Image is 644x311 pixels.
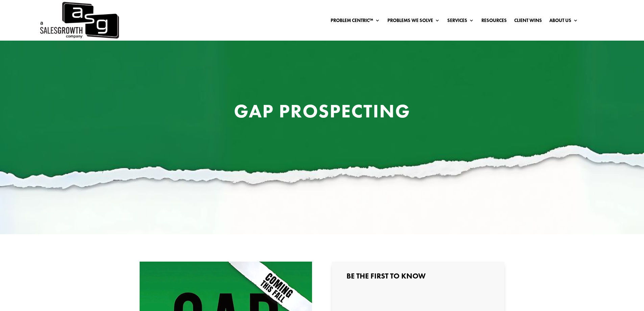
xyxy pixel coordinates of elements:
a: About Us [549,18,578,25]
a: Resources [481,18,507,25]
a: Services [447,18,474,25]
h3: Be the First to Know [347,272,490,283]
a: Problems We Solve [387,18,440,25]
h1: Gap Prospecting [194,102,451,124]
a: Problem Centric™ [331,18,380,25]
a: Client Wins [514,18,542,25]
